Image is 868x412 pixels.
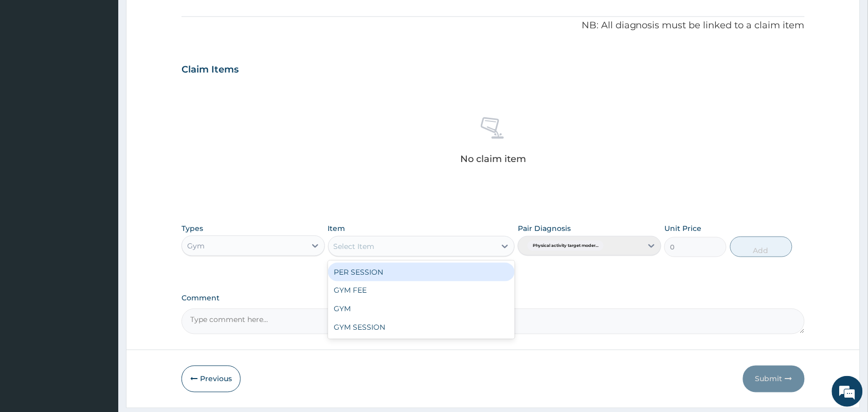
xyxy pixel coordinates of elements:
label: Item [328,223,346,234]
textarea: Type your message and hit 'Enter' [5,281,196,317]
p: No claim item [460,154,526,164]
span: We're online! [60,130,142,234]
div: PER SESSION [328,263,515,281]
label: Comment [182,294,805,303]
label: Pair Diagnosis [518,223,571,234]
div: GYM FEE [328,281,515,300]
button: Previous [182,366,241,392]
div: GYM SESSION [328,318,515,337]
div: Select Item [334,241,375,252]
button: Add [730,237,792,257]
div: Minimize live chat window [169,5,193,30]
img: d_794563401_company_1708531726252_794563401 [19,51,42,77]
div: Chat with us now [53,58,173,71]
h3: Claim Items [182,64,239,76]
label: Unit Price [664,223,701,234]
p: NB: All diagnosis must be linked to a claim item [182,19,805,32]
label: Types [182,224,203,233]
div: GYM [328,300,515,318]
button: Submit [743,366,805,392]
div: Gym [187,241,205,251]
